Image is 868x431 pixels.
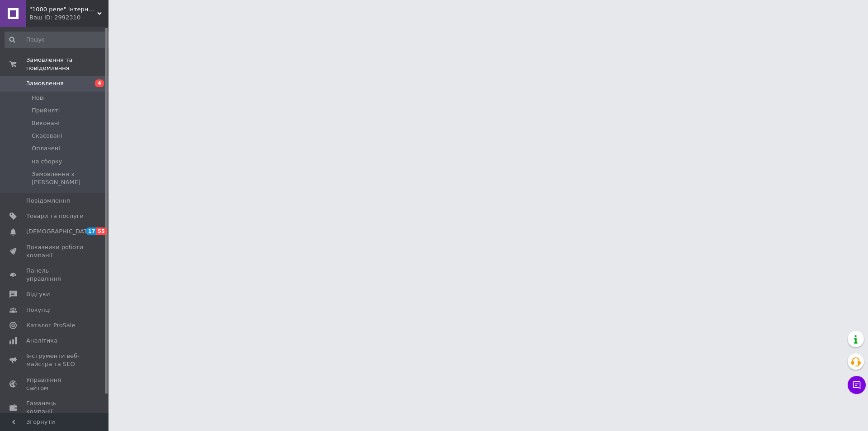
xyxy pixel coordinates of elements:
[32,107,60,115] span: Прийняті
[26,306,51,314] span: Покупці
[26,56,108,72] span: Замовлення та повідомлення
[5,32,112,48] input: Пошук
[32,144,60,153] span: Оплачені
[96,227,107,235] span: 55
[26,337,57,345] span: Аналітика
[26,321,75,329] span: Каталог ProSale
[95,79,104,87] span: 4
[26,352,84,368] span: Інструменти веб-майстра та SEO
[32,132,62,140] span: Скасовані
[26,227,93,236] span: [DEMOGRAPHIC_DATA]
[26,376,84,392] span: Управління сайтом
[86,227,96,235] span: 17
[26,212,84,220] span: Товари та послуги
[32,158,62,166] span: на сборку
[29,14,108,22] div: Ваш ID: 2992310
[26,290,50,298] span: Відгуки
[26,197,70,205] span: Повідомлення
[32,94,45,102] span: Нові
[26,267,84,283] span: Панель управління
[26,79,64,88] span: Замовлення
[32,119,60,127] span: Виконані
[26,243,84,260] span: Показники роботи компанії
[848,376,866,394] button: Чат з покупцем
[32,170,111,186] span: Замовлення з [PERSON_NAME]
[29,5,97,14] span: "1000 реле" інтернет-магазин автоелектрики
[26,399,84,416] span: Гаманець компанії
